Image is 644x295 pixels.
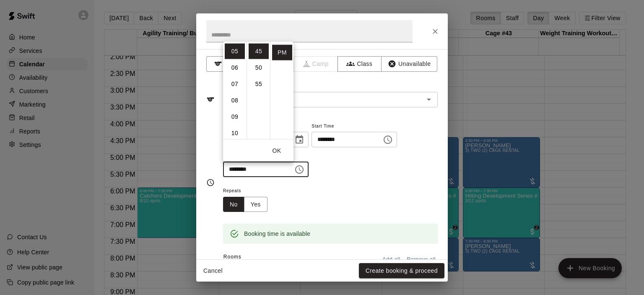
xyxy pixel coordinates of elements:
[223,197,244,212] button: No
[291,161,308,178] button: Choose time, selected time is 5:45 PM
[428,24,443,39] button: Close
[405,253,438,266] button: Remove all
[272,28,292,44] li: AM
[249,60,269,75] li: 50 minutes
[223,42,247,139] ul: Select hours
[206,56,250,72] button: Rental
[379,131,396,148] button: Choose time, selected time is 5:00 PM
[223,185,274,197] span: Repeats
[263,143,290,158] button: OK
[272,44,292,60] li: PM
[206,178,215,187] svg: Timing
[378,253,405,266] button: Add all
[381,56,437,72] button: Unavailable
[247,42,270,139] ul: Select minutes
[223,197,267,212] div: outlined button group
[200,263,226,279] button: Cancel
[225,60,245,75] li: 6 hours
[225,125,245,141] li: 10 hours
[244,197,267,212] button: Yes
[270,42,293,139] ul: Select meridiem
[249,27,269,42] li: 40 minutes
[294,56,338,72] span: Camps can only be created in the Services page
[225,92,245,108] li: 8 hours
[244,226,310,241] div: Booking time is available
[223,254,241,260] span: Rooms
[359,263,444,279] button: Create booking & proceed
[225,109,245,124] li: 9 hours
[338,56,382,72] button: Class
[249,43,269,59] li: 45 minutes
[312,121,397,132] span: Start Time
[225,43,245,59] li: 5 hours
[206,95,215,104] svg: Service
[249,76,269,91] li: 55 minutes
[225,76,245,91] li: 7 hours
[291,131,308,148] button: Choose date, selected date is Oct 10, 2025
[423,94,435,105] button: Open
